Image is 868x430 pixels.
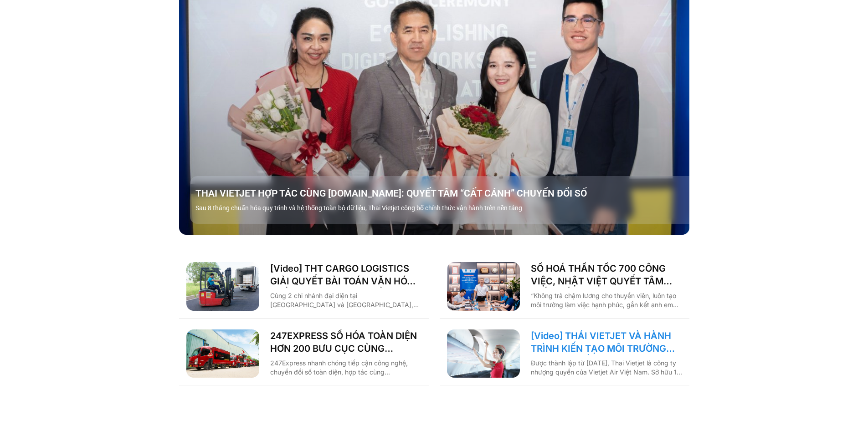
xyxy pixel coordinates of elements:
[195,187,695,200] a: THAI VIETJET HỢP TÁC CÙNG [DOMAIN_NAME]: QUYẾT TÂM “CẤT CÁNH” CHUYỂN ĐỔI SỐ
[270,329,421,355] a: 247EXPRESS SỐ HÓA TOÀN DIỆN HƠN 200 BƯU CỤC CÙNG [DOMAIN_NAME]
[531,262,682,288] a: SỐ HOÁ THẦN TỐC 700 CÔNG VIỆC, NHẬT VIỆT QUYẾT TÂM “GẮN KẾT TÀU – BỜ”
[270,262,421,288] a: [Video] THT CARGO LOGISTICS GIẢI QUYẾT BÀI TOÁN VĂN HÓA NHẰM TĂNG TRƯỞNG BỀN VỮNG CÙNG BASE
[531,291,682,309] p: “Không trả chậm lương cho thuyền viên, luôn tạo môi trường làm việc hạnh phúc, gắn kết anh em tàu...
[270,359,421,377] p: 247Express nhanh chóng tiếp cận công nghệ, chuyển đổi số toàn diện, hợp tác cùng [DOMAIN_NAME] để...
[531,329,682,355] a: [Video] THÁI VIETJET VÀ HÀNH TRÌNH KIẾN TẠO MÔI TRƯỜNG LÀM VIỆC SỐ CÙNG [DOMAIN_NAME]
[270,291,421,309] p: Cùng 2 chi nhánh đại diện tại [GEOGRAPHIC_DATA] và [GEOGRAPHIC_DATA], THT Cargo Logistics là một ...
[447,329,520,378] img: Thai VietJet chuyển đổi số cùng Basevn
[195,203,695,213] p: Sau 8 tháng chuẩn hóa quy trình và hệ thống toàn bộ dữ liệu, Thai Vietjet công bố chính thức vận ...
[531,359,682,377] p: Được thành lập từ [DATE], Thai Vietjet là công ty nhượng quyền của Vietjet Air Việt Nam. Sở hữu 1...
[186,329,259,378] img: 247 express chuyển đổi số cùng base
